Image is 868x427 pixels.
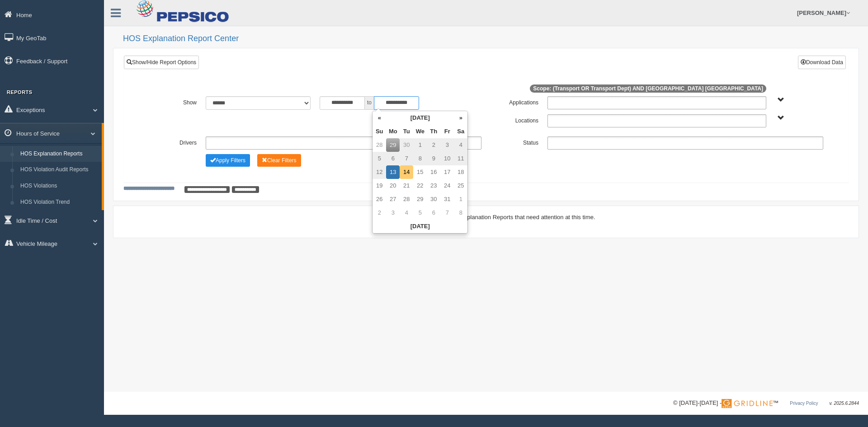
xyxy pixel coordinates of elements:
[400,206,413,220] td: 4
[386,125,400,138] th: Mo
[413,165,427,179] td: 15
[373,179,386,192] td: 19
[386,152,400,165] td: 6
[373,111,386,125] th: «
[413,138,427,152] td: 1
[486,114,543,125] label: Locations
[16,194,102,211] a: HOS Violation Trend
[144,136,201,147] label: Drivers
[413,125,427,138] th: We
[440,179,454,192] td: 24
[413,192,427,206] td: 29
[123,213,849,221] div: There are no HOS Violations or Explanation Reports that need attention at this time.
[454,179,467,192] td: 25
[673,399,859,408] div: © [DATE]-[DATE] - ™
[427,152,440,165] td: 9
[440,152,454,165] td: 10
[427,138,440,152] td: 2
[722,399,773,408] img: Gridline
[123,34,859,43] h2: HOS Explanation Report Center
[454,165,467,179] td: 18
[373,125,386,138] th: Su
[454,192,467,206] td: 1
[400,138,413,152] td: 30
[16,178,102,194] a: HOS Violations
[257,154,301,167] button: Change Filter Options
[830,401,859,406] span: v. 2025.6.2844
[798,56,846,69] button: Download Data
[373,138,386,152] td: 28
[427,206,440,220] td: 6
[427,165,440,179] td: 16
[16,146,102,162] a: HOS Explanation Reports
[413,152,427,165] td: 8
[386,138,400,152] td: 29
[413,179,427,192] td: 22
[413,206,427,220] td: 5
[530,84,766,93] span: Scope: (Transport OR Transport Dept) AND [GEOGRAPHIC_DATA] [GEOGRAPHIC_DATA]
[440,165,454,179] td: 17
[365,96,374,110] span: to
[486,96,543,107] label: Applications
[440,125,454,138] th: Fr
[400,179,413,192] td: 21
[454,125,467,138] th: Sa
[427,192,440,206] td: 30
[373,165,386,179] td: 12
[373,220,467,233] th: [DATE]
[440,138,454,152] td: 3
[373,206,386,220] td: 2
[386,206,400,220] td: 3
[373,192,386,206] td: 26
[206,154,250,167] button: Change Filter Options
[386,179,400,192] td: 20
[454,111,467,125] th: »
[386,192,400,206] td: 27
[427,125,440,138] th: Th
[486,136,543,147] label: Status
[400,165,413,179] td: 14
[454,152,467,165] td: 11
[16,162,102,178] a: HOS Violation Audit Reports
[400,192,413,206] td: 28
[400,152,413,165] td: 7
[454,138,467,152] td: 4
[373,152,386,165] td: 5
[400,125,413,138] th: Tu
[427,179,440,192] td: 23
[440,206,454,220] td: 7
[144,96,201,107] label: Show
[454,206,467,220] td: 8
[386,165,400,179] td: 13
[790,401,818,406] a: Privacy Policy
[440,192,454,206] td: 31
[386,111,454,125] th: [DATE]
[124,56,199,69] a: Show/Hide Report Options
